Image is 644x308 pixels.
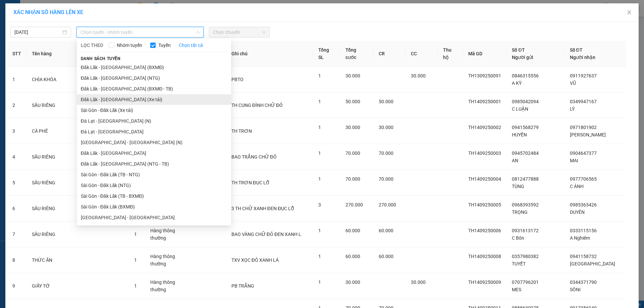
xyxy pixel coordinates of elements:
[411,280,426,285] span: 30.000
[231,180,269,185] span: TH TRƠN ĐỤC LỖ
[345,254,360,259] span: 60.000
[570,106,575,112] span: LÝ
[318,150,321,156] span: 1
[379,176,393,182] span: 70.000
[570,73,597,78] span: 0911927637
[438,41,463,67] th: Thu hộ
[512,254,539,259] span: 0357980382
[145,273,195,299] td: Hàng thông thường
[77,169,231,180] li: Sài Gòn - Đăk Lăk (TB - NTG)
[570,150,597,156] span: 0904647377
[512,202,539,207] span: 0968393592
[77,180,231,191] li: Sài Gòn - Đăk Lăk (NTG)
[77,116,231,126] li: Đà Lạt - [GEOGRAPHIC_DATA] (N)
[77,73,231,83] li: Đăk Lăk - [GEOGRAPHIC_DATA] (NTG)
[570,55,595,60] span: Người nhận
[570,235,590,241] span: A Nghiêm
[570,209,585,215] span: DUYÊN
[196,30,200,34] span: down
[345,150,360,156] span: 70.000
[179,42,203,49] a: Chọn tất cả
[318,176,321,182] span: 1
[468,176,501,182] span: TH1409250004
[26,41,129,67] th: Tên hàng
[379,228,393,233] span: 60.000
[318,254,321,259] span: 1
[313,41,340,67] th: Tổng SL
[512,184,524,189] span: TÙNG
[512,158,518,163] span: AN
[512,228,539,233] span: 0931613172
[468,202,501,207] span: TH1409250005
[512,106,528,112] span: C LUẬN
[77,105,231,116] li: Sài Gòn - Đăk Lăk (Xe tải)
[620,3,639,22] button: Close
[512,73,539,78] span: 0846315556
[26,170,129,196] td: SẦU RIÊNG
[570,125,597,130] span: 0971801902
[512,209,528,215] span: TRỌNG
[406,41,438,67] th: CC
[26,222,129,247] td: SẦU RIÊNG
[231,283,254,289] span: PB TRẮNG
[77,126,231,137] li: Đà Lạt - [GEOGRAPHIC_DATA]
[318,202,321,207] span: 3
[7,118,26,144] td: 3
[512,280,539,285] span: 0707796201
[213,27,266,37] span: Chọn chuyến
[7,196,26,222] td: 6
[7,93,26,118] td: 2
[318,125,321,130] span: 1
[411,73,426,78] span: 30.000
[570,202,597,207] span: 0985363426
[7,67,26,93] td: 1
[468,73,501,78] span: TH1309250091
[512,47,525,53] span: Số ĐT
[379,254,393,259] span: 60.000
[570,228,597,233] span: 0333115156
[231,154,277,160] span: BAO TRẮNG CHỮ ĐỎ
[468,280,501,285] span: TH1409250009
[318,280,321,285] span: 1
[379,125,393,130] span: 30.000
[570,132,606,137] span: [PERSON_NAME]
[26,67,129,93] td: CHÌA KHÓA
[468,254,501,259] span: TH1409250008
[114,42,145,49] span: Nhóm tuyến
[468,150,501,156] span: TH1409250003
[570,280,597,285] span: 0344371790
[570,254,597,259] span: 0941158732
[134,283,137,289] span: 1
[231,77,244,82] span: PBTO
[468,99,501,104] span: TH1409250001
[7,273,26,299] td: 9
[77,62,231,73] li: Đăk Lăk - [GEOGRAPHIC_DATA] (BXMĐ)
[77,159,231,169] li: Đăk Lăk - [GEOGRAPHIC_DATA] (NTG - TB)
[373,41,406,67] th: CR
[26,93,129,118] td: SẦU RIÊNG
[512,150,539,156] span: 0945702484
[77,191,231,201] li: Sài Gòn - Đăk Lăk (TB - BXMĐ)
[468,125,501,130] span: TH1409250002
[627,10,632,15] span: close
[26,144,129,170] td: SẦU RIÊNG
[26,247,129,273] td: THỨC ĂN
[345,280,360,285] span: 30.000
[570,99,597,104] span: 0349947167
[77,212,231,223] li: [GEOGRAPHIC_DATA] - [GEOGRAPHIC_DATA]
[512,176,539,182] span: 0812477888
[345,99,360,104] span: 50.000
[226,41,313,67] th: Ghi chú
[26,118,129,144] td: CÀ PHÊ
[468,228,501,233] span: TH1409250006
[345,202,363,207] span: 270.000
[77,201,231,212] li: Sài Gòn - Đăk Lăk (BXMĐ)
[512,132,527,137] span: HUYỀN
[7,247,26,273] td: 8
[345,228,360,233] span: 60.000
[570,287,581,292] span: SÔNI
[512,235,524,241] span: C Bôn
[134,257,137,263] span: 1
[379,202,396,207] span: 270.000
[345,176,360,182] span: 70.000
